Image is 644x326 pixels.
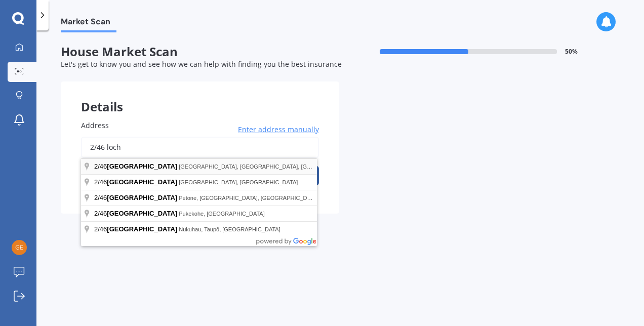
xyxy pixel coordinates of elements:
span: 2/46 [94,178,179,186]
span: 2/46 [94,225,179,233]
span: Enter address manually [238,125,319,135]
span: [GEOGRAPHIC_DATA], [GEOGRAPHIC_DATA] [179,179,298,185]
span: 2/46 [94,162,179,170]
input: Enter address [81,137,319,158]
span: Petone, [GEOGRAPHIC_DATA], [GEOGRAPHIC_DATA] [179,195,318,201]
span: [GEOGRAPHIC_DATA] [107,162,177,170]
span: Address [81,120,109,130]
span: [GEOGRAPHIC_DATA] [107,225,177,233]
span: [GEOGRAPHIC_DATA], [GEOGRAPHIC_DATA], [GEOGRAPHIC_DATA] [179,164,359,170]
span: [GEOGRAPHIC_DATA] [107,210,177,217]
span: [GEOGRAPHIC_DATA] [107,194,177,201]
span: Pukekohe, [GEOGRAPHIC_DATA] [179,211,265,217]
span: House Market Scan [61,45,339,59]
span: 50 % [565,48,578,55]
span: Market Scan [61,17,116,30]
span: Let's get to know you and see how we can help with finding you the best insurance [61,59,342,69]
span: 2/46 [94,194,179,201]
span: Nukuhau, Taupō, [GEOGRAPHIC_DATA] [179,226,280,232]
span: [GEOGRAPHIC_DATA] [107,178,177,186]
img: 5ec655fc1a575da1ce1706ca88c474dd [12,240,27,255]
span: 2/46 [94,210,179,217]
div: Details [61,81,339,112]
